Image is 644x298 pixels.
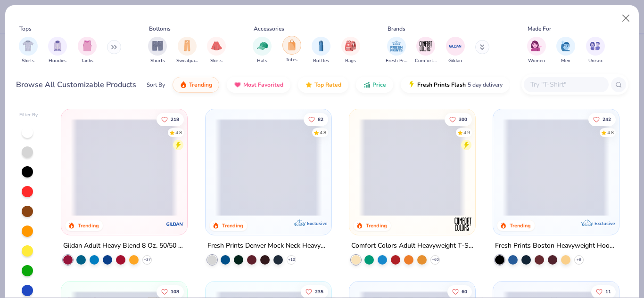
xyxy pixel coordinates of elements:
div: Accessories [254,24,284,33]
div: Browse All Customizable Products [16,79,136,90]
span: Gildan [448,57,462,64]
div: Fresh Prints Boston Heavyweight Hoodie [495,240,617,252]
div: Gildan Adult Heavy Blend 8 Oz. 50/50 Hooded Sweatshirt [63,240,185,252]
img: Totes Image [287,40,297,50]
div: 4.8 [175,129,182,136]
span: + 60 [431,257,438,263]
button: filter button [415,37,437,64]
span: Hoodies [49,57,66,64]
button: Like [445,113,472,126]
span: 218 [171,117,179,121]
img: Men Image [561,40,571,51]
img: flash.gif [408,81,415,89]
span: 11 [605,290,611,294]
img: Shorts Image [152,40,163,51]
span: 82 [317,117,323,121]
button: Top Rated [298,77,348,93]
span: Sweatpants [176,57,198,64]
img: Unisex Image [590,40,601,51]
img: Hats Image [257,40,268,51]
img: Gildan Image [448,39,462,53]
span: Most Favorited [243,81,283,89]
img: Fresh Prints Image [389,39,404,53]
button: Like [303,113,328,126]
img: Women Image [531,40,542,51]
span: Shirts [22,57,34,64]
button: filter button [556,37,575,64]
span: Shorts [150,57,165,64]
button: Like [588,113,616,126]
div: filter for Totes [282,36,301,64]
div: filter for Hoodies [48,37,67,64]
img: trending.gif [180,81,187,89]
div: filter for Fresh Prints [386,37,407,64]
span: Bags [345,57,356,64]
button: Price [356,77,393,93]
input: Try "T-Shirt" [529,79,602,90]
span: 60 [462,290,467,294]
button: filter button [48,37,67,64]
span: Top Rated [314,81,341,89]
button: Most Favorited [227,77,290,93]
div: Sort By [147,81,165,89]
div: filter for Sweatpants [176,37,198,64]
img: Comfort Colors Image [419,39,433,53]
div: filter for Comfort Colors [415,37,437,64]
button: filter button [78,37,97,64]
button: filter button [253,37,272,64]
img: TopRated.gif [305,81,313,89]
span: Women [528,57,545,64]
button: filter button [148,37,167,64]
span: Hats [257,57,267,64]
div: 4.9 [463,129,470,136]
img: Skirts Image [211,40,222,51]
img: Hoodies Image [52,40,63,51]
button: filter button [176,37,198,64]
div: filter for Gildan [446,37,465,64]
span: 5 day delivery [468,80,503,90]
span: Exclusive [594,220,615,226]
img: Sweatpants Image [182,40,192,51]
span: + 10 [288,257,295,263]
button: Fresh Prints Flash5 day delivery [401,77,510,93]
img: Gildan logo [166,215,185,234]
div: filter for Shorts [148,37,167,64]
div: Brands [388,24,405,33]
span: Exclusive [307,220,327,226]
div: filter for Tanks [78,37,97,64]
div: Fresh Prints Denver Mock Neck Heavyweight Sweatshirt [207,240,330,252]
span: + 37 [144,257,151,263]
button: filter button [386,37,407,64]
span: Fresh Prints Flash [417,81,466,89]
button: filter button [207,37,226,64]
div: filter for Bags [341,37,360,64]
div: 4.8 [607,129,614,136]
span: Bottles [313,57,329,64]
img: most_fav.gif [234,81,241,89]
div: Tops [19,24,32,33]
span: Tanks [81,57,93,64]
div: filter for Unisex [586,37,605,64]
span: Men [561,57,570,64]
span: Totes [286,56,297,64]
button: Like [157,113,184,126]
div: filter for Women [527,37,546,64]
div: Comfort Colors Adult Heavyweight T-Shirt [351,240,473,252]
span: 300 [459,117,467,121]
button: filter button [282,37,301,64]
button: filter button [19,37,38,64]
div: filter for Men [556,37,575,64]
button: filter button [586,37,605,64]
div: filter for Bottles [312,37,330,64]
button: filter button [341,37,360,64]
img: Tanks Image [82,40,92,51]
button: filter button [527,37,546,64]
div: Made For [528,24,551,33]
div: filter for Skirts [207,37,226,64]
img: Comfort Colors logo [454,215,472,234]
span: Price [372,81,386,89]
button: filter button [446,37,465,64]
div: filter for Shirts [19,37,38,64]
div: filter for Hats [253,37,272,64]
span: + 9 [577,257,581,263]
